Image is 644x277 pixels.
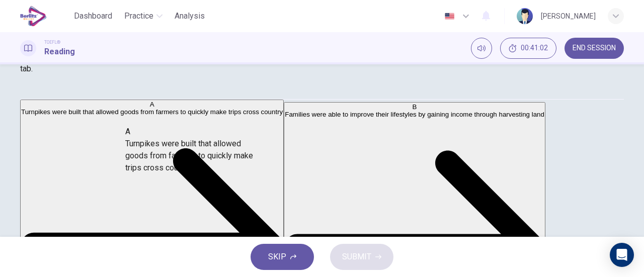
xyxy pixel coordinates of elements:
button: Analysis [171,7,209,25]
span: TOEFL® [44,39,60,46]
span: Analysis [175,10,205,22]
img: en [443,13,456,20]
img: Profile picture [517,8,533,24]
button: Practice [120,7,167,25]
span: Practice [124,10,153,22]
button: SKIP [251,244,314,270]
span: Families were able to improve their lifestyles by gaining income through harvesting land [285,110,544,118]
span: 00:41:02 [521,44,548,52]
span: Turnpikes were built that allowed goods from farmers to quickly make trips cross country [21,108,283,116]
div: Mute [471,38,492,59]
span: Dashboard [74,10,112,22]
img: EduSynch logo [20,6,47,26]
button: END SESSION [565,38,624,59]
div: B [285,103,544,110]
div: A [21,101,283,108]
h1: Reading [44,46,75,58]
a: EduSynch logo [20,6,70,26]
div: Choose test type tabs [20,75,624,99]
button: 00:41:02 [500,38,556,59]
div: Open Intercom Messenger [610,243,634,267]
span: SKIP [268,250,286,264]
div: Hide [500,38,556,59]
button: Dashboard [70,7,116,25]
div: [PERSON_NAME] [541,10,596,22]
span: END SESSION [573,44,616,52]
